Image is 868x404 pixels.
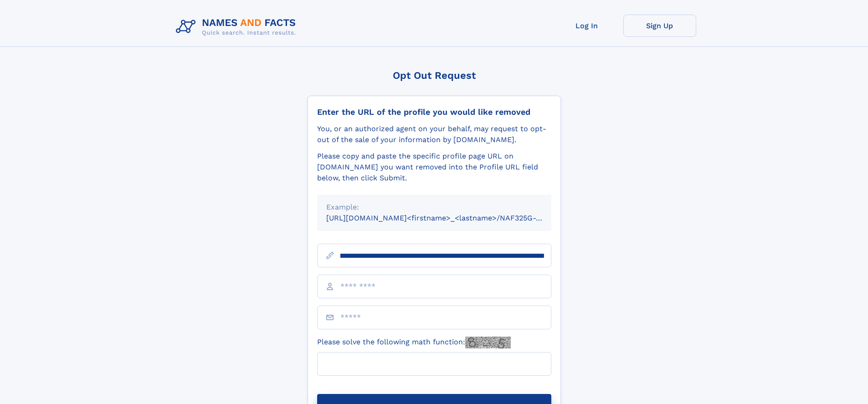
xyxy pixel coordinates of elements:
[172,15,303,39] img: Logo Names and Facts
[623,15,696,37] a: Sign Up
[317,123,551,145] div: You, or an authorized agent on your behalf, may request to opt-out of the sale of your informatio...
[317,337,511,348] label: Please solve the following math function:
[308,70,561,81] div: Opt Out Request
[326,202,542,213] div: Example:
[317,151,551,184] div: Please copy and paste the specific profile page URL on [DOMAIN_NAME] you want removed into the Pr...
[550,15,623,37] a: Log In
[317,107,551,117] div: Enter the URL of the profile you would like removed
[326,214,569,222] small: [URL][DOMAIN_NAME]<firstname>_<lastname>/NAF325G-xxxxxxxx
